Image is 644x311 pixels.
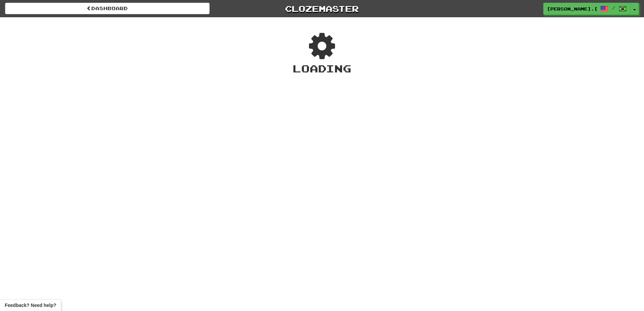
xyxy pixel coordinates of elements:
[5,302,56,309] span: Open feedback widget
[5,3,210,14] a: Dashboard
[547,6,597,12] span: [PERSON_NAME].[PERSON_NAME]
[612,5,615,10] span: /
[543,3,630,15] a: [PERSON_NAME].[PERSON_NAME] /
[220,3,424,15] a: Clozemaster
